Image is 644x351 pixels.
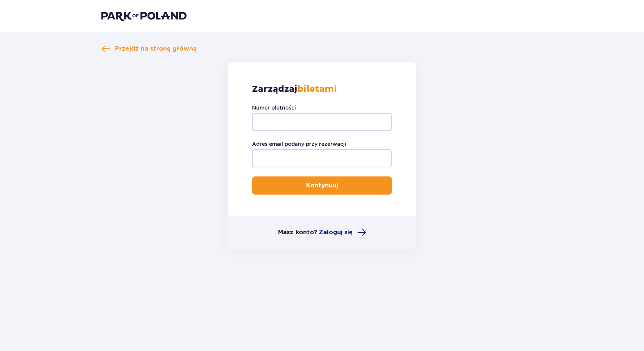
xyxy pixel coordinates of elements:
[252,176,392,195] button: Kontynuuj
[115,45,197,53] span: Przejdź na stronę główną
[278,228,317,237] p: Masz konto?
[101,11,187,21] img: Park of Poland logo
[252,104,296,111] label: Numer płatności
[306,181,338,190] p: Kontynuuj
[319,228,366,237] a: Zaloguj się
[101,44,197,53] a: Przejdź na stronę główną
[252,83,337,95] p: Zarządzaj
[252,140,346,148] label: Adres email podany przy rezerwacji
[319,228,353,237] span: Zaloguj się
[297,83,337,95] strong: biletami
